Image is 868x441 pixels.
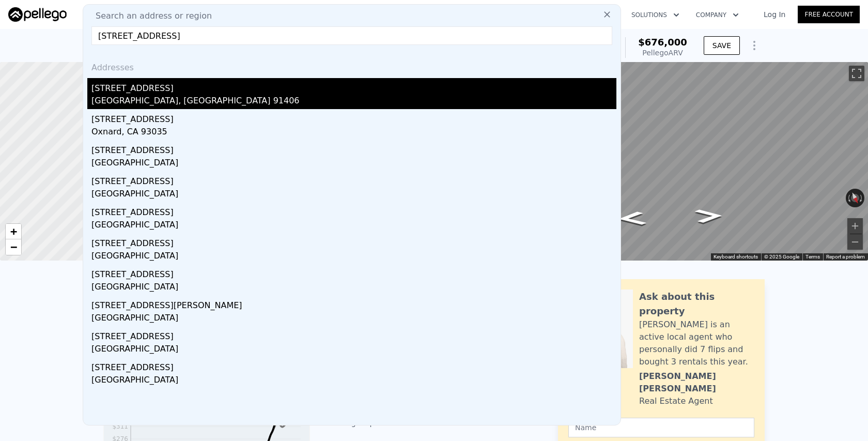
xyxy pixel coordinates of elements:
[91,140,616,157] div: [STREET_ADDRESS]
[91,233,616,250] div: [STREET_ADDRESS]
[112,423,128,430] tspan: $311
[639,395,713,407] div: Real Estate Agent
[91,126,616,140] div: Oxnard, CA 93035
[639,370,754,395] div: [PERSON_NAME] [PERSON_NAME]
[91,295,616,312] div: [STREET_ADDRESS][PERSON_NAME]
[91,343,616,357] div: [GEOGRAPHIC_DATA]
[751,9,798,20] a: Log In
[91,357,616,374] div: [STREET_ADDRESS]
[91,26,612,45] input: Enter an address, city, region, neighborhood or zip code
[91,312,616,326] div: [GEOGRAPHIC_DATA]
[91,109,616,126] div: [STREET_ADDRESS]
[847,234,863,250] button: Zoom out
[568,418,754,437] input: Name
[849,66,864,81] button: Toggle fullscreen view
[846,189,851,207] button: Rotate counterclockwise
[91,78,616,95] div: [STREET_ADDRESS]
[6,239,21,255] a: Zoom out
[639,290,754,318] div: Ask about this property
[8,7,67,22] img: Pellego
[805,254,820,260] a: Terms (opens in new tab)
[847,218,863,234] button: Zoom in
[473,62,868,261] div: Map
[91,219,616,233] div: [GEOGRAPHIC_DATA]
[91,264,616,281] div: [STREET_ADDRESS]
[798,6,860,23] a: Free Account
[688,6,747,24] button: Company
[683,205,735,226] path: Go West, Morgan Rd
[744,35,765,56] button: Show Options
[87,10,212,22] span: Search an address or region
[91,202,616,219] div: [STREET_ADDRESS]
[714,253,758,261] button: Keyboard shortcuts
[6,224,21,239] a: Zoom in
[606,208,659,229] path: Go East, Morgan Rd
[638,48,687,58] div: Pellego ARV
[87,53,616,78] div: Addresses
[639,318,754,368] div: [PERSON_NAME] is an active local agent who personally did 7 flips and bought 3 rentals this year.
[623,6,688,24] button: Solutions
[826,254,865,260] a: Report a problem
[91,326,616,343] div: [STREET_ADDRESS]
[638,37,687,48] span: $676,000
[859,189,865,207] button: Rotate clockwise
[91,171,616,188] div: [STREET_ADDRESS]
[91,95,616,109] div: [GEOGRAPHIC_DATA], [GEOGRAPHIC_DATA] 91406
[847,188,863,208] button: Reset the view
[91,188,616,202] div: [GEOGRAPHIC_DATA]
[91,281,616,295] div: [GEOGRAPHIC_DATA]
[10,240,17,253] span: −
[91,374,616,388] div: [GEOGRAPHIC_DATA]
[473,62,868,261] div: Street View
[10,225,17,238] span: +
[764,254,799,260] span: © 2025 Google
[91,250,616,264] div: [GEOGRAPHIC_DATA]
[704,36,740,55] button: SAVE
[91,157,616,171] div: [GEOGRAPHIC_DATA]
